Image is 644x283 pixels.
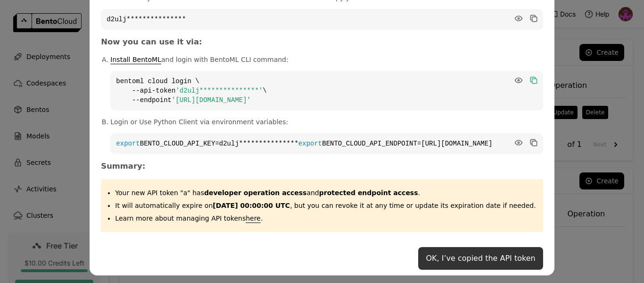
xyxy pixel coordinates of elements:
p: It will automatically expire on , but you can revoke it at any time or update its expiration date... [115,201,536,210]
strong: developer operation access [204,189,307,197]
p: Login or Use Python Client via environment variables: [110,117,543,127]
strong: protected endpoint access [319,189,418,197]
span: export [116,140,140,147]
code: BENTO_CLOUD_API_KEY=d2ulj*************** BENTO_CLOUD_API_ENDPOINT=[URL][DOMAIN_NAME] [110,133,543,154]
a: Install BentoML [110,56,161,63]
p: Learn more about managing API tokens . [115,214,536,223]
code: bentoml cloud login \ --api-token \ --endpoint [110,71,543,111]
strong: [DATE] 00:00:00 UTC [213,202,290,209]
a: here [246,214,261,222]
h3: Summary: [101,162,543,171]
span: '[URL][DOMAIN_NAME]' [172,96,251,104]
button: OK, I’ve copied the API token [418,247,543,270]
h3: Now you can use it via: [101,37,543,47]
p: Your new API token "a" has . [115,188,536,197]
p: and login with BentoML CLI command: [110,55,543,64]
span: and [204,189,418,197]
span: export [298,140,322,147]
